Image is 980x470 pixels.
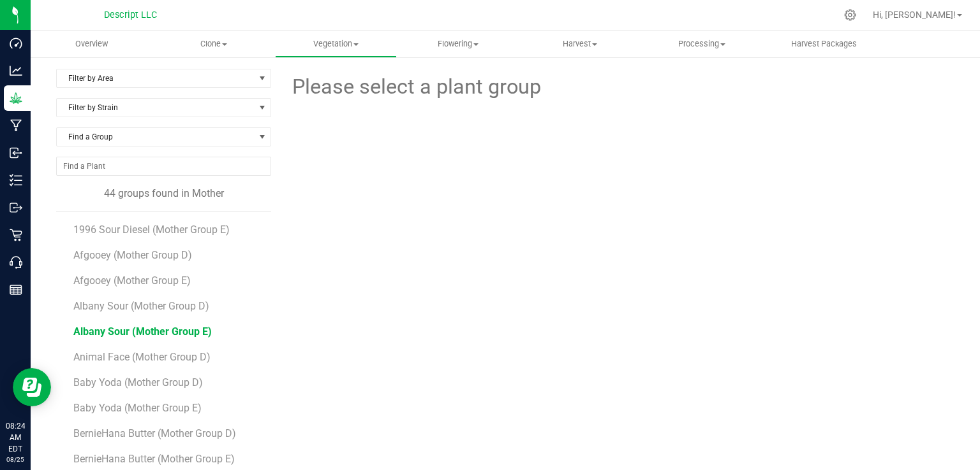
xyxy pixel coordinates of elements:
a: Harvest Packages [763,31,885,57]
span: Baby Yoda (Mother Group D) [73,376,203,388]
span: BernieHana Butter (Mother Group E) [73,453,235,465]
a: Overview [31,31,152,57]
span: Albany Sour (Mother Group D) [73,300,209,312]
inline-svg: Dashboard [10,37,22,50]
inline-svg: Manufacturing [10,119,22,132]
inline-svg: Analytics [10,64,22,77]
inline-svg: Retail [10,229,22,241]
span: Clone [153,38,274,50]
a: Flowering [397,31,519,57]
span: BernieHana Butter (Mother Group D) [73,427,236,439]
span: Albany Sour (Mother Group E) [73,325,212,338]
span: Flowering [397,38,518,50]
a: Processing [641,31,763,57]
span: Afgooey (Mother Group D) [73,249,192,261]
span: Harvest [519,38,640,50]
span: Afgooey (Mother Group E) [73,274,191,287]
inline-svg: Reports [10,283,22,296]
span: Descript LLC [104,10,157,20]
span: Find a Group [57,128,255,146]
iframe: Resource center [13,368,51,406]
input: NO DATA FOUND [57,157,271,175]
div: 44 groups found in Mother [56,186,271,201]
span: Please select a plant group [290,71,541,103]
p: 08:24 AM EDT [6,420,25,455]
span: Filter by Strain [57,99,255,117]
inline-svg: Outbound [10,201,22,214]
span: Animal Face (Mother Group D) [73,351,211,363]
inline-svg: Inventory [10,174,22,187]
inline-svg: Grow [10,92,22,104]
div: Manage settings [842,9,858,21]
span: Harvest Packages [774,38,874,50]
span: Filter by Area [57,69,255,87]
span: select [255,69,271,87]
span: Vegetation [276,38,396,50]
span: 1996 Sour Diesel (Mother Group E) [73,224,230,236]
span: Hi, [PERSON_NAME]! [873,10,956,20]
inline-svg: Call Center [10,256,22,269]
span: Baby Yoda (Mother Group E) [73,402,202,414]
span: Overview [58,38,125,50]
a: Vegetation [275,31,397,57]
a: Clone [152,31,274,57]
p: 08/25 [6,455,25,464]
span: Processing [642,38,762,50]
inline-svg: Inbound [10,146,22,159]
a: Harvest [519,31,641,57]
